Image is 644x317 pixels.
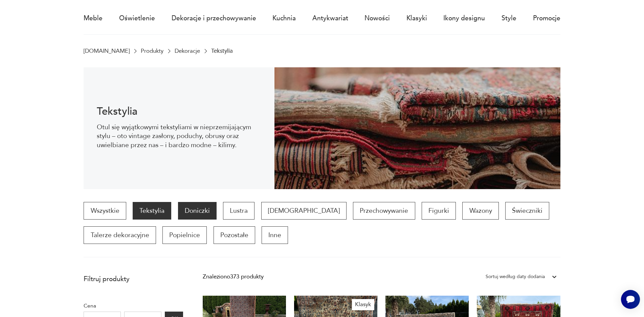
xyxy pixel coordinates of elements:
img: 48f99acd0804ce3b12bd850a7f0f7b10.jpg [274,67,560,189]
a: [DOMAIN_NAME] [84,48,130,54]
iframe: Smartsupp widget button [621,290,640,309]
a: Wazony [462,202,498,220]
a: Klasyki [406,3,427,34]
a: [DEMOGRAPHIC_DATA] [261,202,347,220]
p: Cena [84,301,183,310]
a: Antykwariat [312,3,348,34]
a: Pozostałe [214,226,255,244]
a: Nowości [364,3,390,34]
a: Ikony designu [443,3,485,34]
a: Style [502,3,516,34]
a: Tekstylia [133,202,171,220]
a: Dekoracje i przechowywanie [172,3,256,34]
p: Tekstylia [211,48,233,54]
a: Dekoracje [175,48,200,54]
p: Otul się wyjątkowymi tekstyliami w nieprzemijającym stylu – oto vintage zasłony, poduchy, obrusy ... [97,123,262,150]
a: Lustra [223,202,254,220]
a: Produkty [141,48,163,54]
div: Sortuj według daty dodania [486,272,545,281]
a: Oświetlenie [119,3,155,34]
a: Talerze dekoracyjne [84,226,156,244]
h1: Tekstylia [97,107,262,116]
a: Wszystkie [84,202,126,220]
a: Promocje [533,3,560,34]
p: Filtruj produkty [84,275,183,284]
a: Świeczniki [505,202,549,220]
a: Kuchnia [272,3,296,34]
a: Doniczki [178,202,217,220]
a: Popielnice [162,226,207,244]
div: Znaleziono 373 produkty [203,272,264,281]
a: Inne [262,226,288,244]
a: Przechowywanie [353,202,415,220]
a: Meble [84,3,103,34]
a: Figurki [422,202,456,220]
